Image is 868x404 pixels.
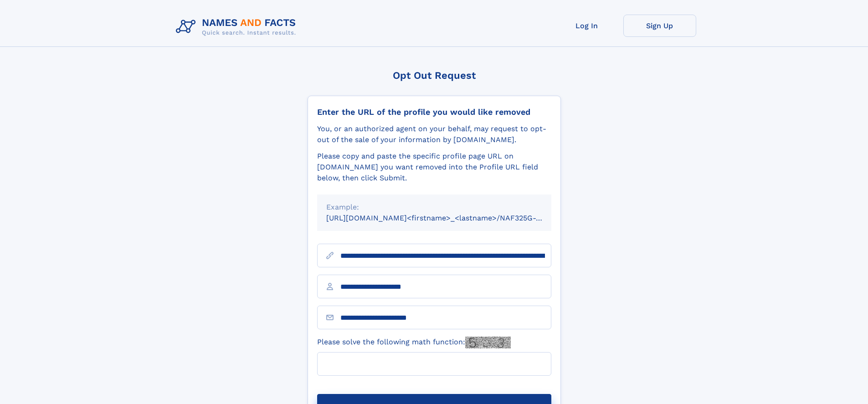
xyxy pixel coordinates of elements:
a: Log In [550,15,623,37]
div: Example: [326,202,542,213]
div: Please copy and paste the specific profile page URL on [DOMAIN_NAME] you want removed into the Pr... [317,151,551,184]
a: Sign Up [623,15,696,37]
small: [URL][DOMAIN_NAME]<firstname>_<lastname>/NAF325G-xxxxxxxx [326,214,569,222]
img: Logo Names and Facts [172,15,303,39]
div: Enter the URL of the profile you would like removed [317,107,551,117]
div: Opt Out Request [308,70,561,81]
div: You, or an authorized agent on your behalf, may request to opt-out of the sale of your informatio... [317,123,551,145]
label: Please solve the following math function: [317,337,511,348]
